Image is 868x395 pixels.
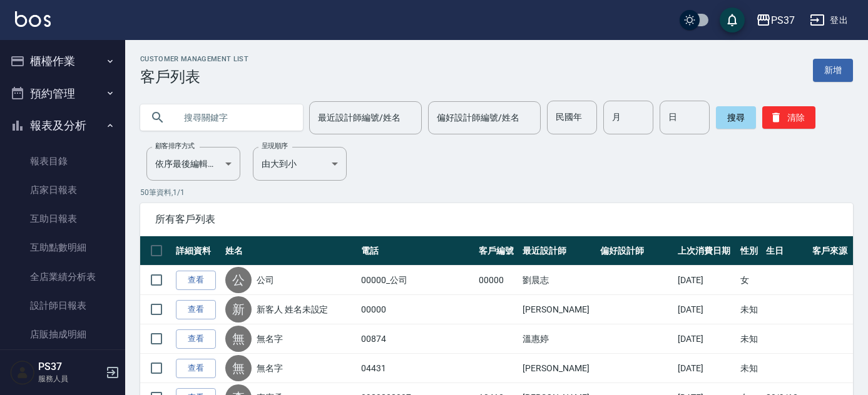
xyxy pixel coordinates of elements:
[675,236,737,266] th: 上次消費日期
[358,236,476,266] th: 電話
[737,266,762,295] td: 女
[176,359,216,378] a: 查看
[225,267,252,293] div: 公
[358,354,476,383] td: 04431
[716,106,756,129] button: 搜尋
[176,271,216,290] a: 查看
[5,349,120,377] a: 費用分析表
[257,362,283,374] a: 無名字
[176,300,216,319] a: 查看
[519,266,597,295] td: 劉晨志
[15,11,51,27] img: Logo
[257,303,329,316] a: 新客人 姓名未設定
[476,266,519,295] td: 00000
[762,106,815,129] button: 清除
[675,295,737,324] td: [DATE]
[225,355,252,381] div: 無
[222,236,359,266] th: 姓名
[175,101,293,134] input: 搜尋關鍵字
[358,266,476,295] td: 00000_公司
[5,291,120,320] a: 設計師日報表
[720,7,745,32] button: save
[805,9,853,32] button: 登出
[257,274,274,286] a: 公司
[519,236,597,266] th: 最近設計師
[737,354,762,383] td: 未知
[476,236,519,266] th: 客戶編號
[176,329,216,349] a: 查看
[38,373,102,384] p: 服務人員
[5,233,120,262] a: 互助點數明細
[5,45,120,77] button: 櫃檯作業
[519,354,597,383] td: [PERSON_NAME]
[173,236,222,266] th: 詳細資料
[38,361,102,373] h5: PS37
[140,68,248,86] h3: 客戶列表
[5,147,120,176] a: 報表目錄
[225,326,252,352] div: 無
[140,187,853,198] p: 50 筆資料, 1 / 1
[675,354,737,383] td: [DATE]
[253,147,347,181] div: 由大到小
[597,236,675,266] th: 偏好設計師
[751,7,800,33] button: PS37
[5,262,120,291] a: 全店業績分析表
[225,296,252,322] div: 新
[737,324,762,354] td: 未知
[5,77,120,110] button: 預約管理
[155,141,195,151] label: 顧客排序方式
[519,324,597,354] td: 溫惠婷
[257,332,283,345] a: 無名字
[5,109,120,142] button: 報表及分析
[10,360,35,385] img: Person
[262,141,288,151] label: 呈現順序
[358,324,476,354] td: 00874
[737,295,762,324] td: 未知
[763,236,809,266] th: 生日
[737,236,762,266] th: 性別
[675,324,737,354] td: [DATE]
[140,55,248,63] h2: Customer Management List
[155,213,838,226] span: 所有客戶列表
[5,176,120,204] a: 店家日報表
[771,12,795,28] div: PS37
[809,236,853,266] th: 客戶來源
[358,295,476,324] td: 00000
[519,295,597,324] td: [PERSON_NAME]
[5,320,120,349] a: 店販抽成明細
[813,59,853,82] a: 新增
[146,147,240,181] div: 依序最後編輯時間
[5,204,120,233] a: 互助日報表
[675,266,737,295] td: [DATE]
